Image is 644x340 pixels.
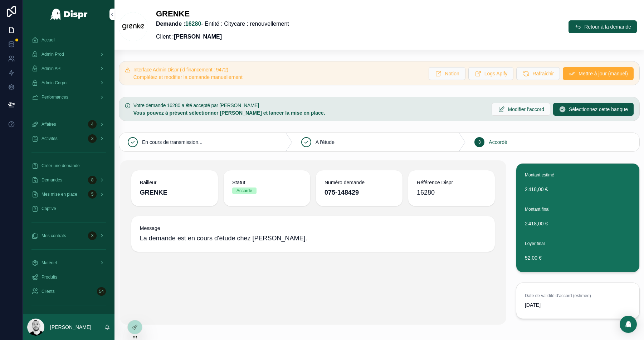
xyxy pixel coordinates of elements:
[525,293,631,299] span: Date de validité d’accord (estimée)
[42,51,64,57] span: Admin Prod
[88,120,97,129] div: 4
[525,220,631,227] span: 2 418,00 €
[42,94,68,100] span: Performances
[620,316,637,333] div: Open Intercom Messenger
[232,179,302,186] span: Statut
[156,20,289,28] p: - Entité : Citycare : renouvellement
[88,134,97,143] div: 3
[445,70,459,77] span: Notion
[140,189,167,196] strong: GRENKE
[525,186,631,193] span: 2 418,00 €
[133,109,486,116] div: **Vous pouvez à présent sélectionner GRENKE et lancer la mise en place.**
[563,67,634,80] button: Mettre à jour (manuel)
[142,139,203,146] span: En cours de transmission...
[133,110,325,116] strong: Vous pouvez à présent sélectionner [PERSON_NAME] et lancer la mise en place.
[468,67,514,80] button: Logs Apify
[88,190,97,199] div: 5
[27,256,110,269] a: Matériel
[133,74,243,80] span: Complétez et modifier la demande manuellement
[27,159,110,172] a: Créer une demande
[508,106,544,113] span: Modifier l'accord
[42,191,77,197] span: Mes mise en place
[42,136,58,141] span: Activités
[525,301,631,309] span: [DATE]
[42,274,57,280] span: Produits
[553,103,634,116] button: Sélectionnez cette banque
[42,233,66,239] span: Mes contrats
[27,174,110,186] a: Demandes8
[489,139,507,146] span: Accordé
[584,23,631,30] span: Retour à la demande
[27,229,110,242] a: Mes contrats3
[50,324,91,331] p: [PERSON_NAME]
[27,91,110,104] a: Performances
[492,103,550,116] button: Modifier l'accord
[579,70,628,77] span: Mettre à jour (manuel)
[27,202,110,215] a: Captive
[484,70,508,77] span: Logs Apify
[429,67,465,80] button: Notion
[88,176,97,184] div: 8
[140,233,486,243] span: La demande est en cours d'étude chez [PERSON_NAME].
[174,34,222,40] strong: [PERSON_NAME]
[417,179,486,186] span: Référence Dispr
[525,241,545,246] span: Loyer final
[23,29,114,314] div: scrollable content
[27,118,110,131] a: Affaires4
[42,206,56,211] span: Captive
[133,74,423,81] div: Complétez et modifier la demande manuellement
[140,179,209,186] span: Bailleur
[569,106,628,113] span: Sélectionnez cette banque
[156,9,289,20] h1: GRENKE
[27,132,110,145] a: Activités3
[417,187,435,197] span: 16280
[532,70,554,77] span: Rafraichir
[236,187,252,194] div: Accordé
[42,66,62,71] span: Admin API
[42,163,80,169] span: Créer une demande
[156,32,289,41] p: Client :
[42,121,56,127] span: Affaires
[27,48,110,61] a: Admin Prod
[27,188,110,201] a: Mes mise en place5
[525,254,631,261] span: 52,00 €
[569,20,637,33] button: Retour à la demande
[97,287,106,296] div: 54
[325,179,394,186] span: Numéro demande
[185,21,201,27] a: 16280
[27,271,110,284] a: Produits
[42,260,57,266] span: Matériel
[42,289,55,294] span: Clients
[27,62,110,75] a: Admin API
[316,139,335,146] span: A l'étude
[140,225,486,232] span: Message
[50,9,88,20] img: App logo
[133,103,486,108] h5: Votre demande 16280 a été accepté par GRENKE
[478,139,481,145] span: 3
[88,231,97,240] div: 3
[516,67,560,80] button: Rafraichir
[133,67,423,72] h5: Interface Admin Dispr (id financement : 9472)
[27,34,110,46] a: Accueil
[27,285,110,298] a: Clients54
[325,189,359,196] strong: 075-148429
[42,37,55,43] span: Accueil
[27,76,110,89] a: Admin Corpo
[525,172,554,177] span: Montant estimé
[156,21,201,27] strong: Demande :
[525,207,550,212] span: Montant final
[42,177,62,183] span: Demandes
[42,80,67,86] span: Admin Corpo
